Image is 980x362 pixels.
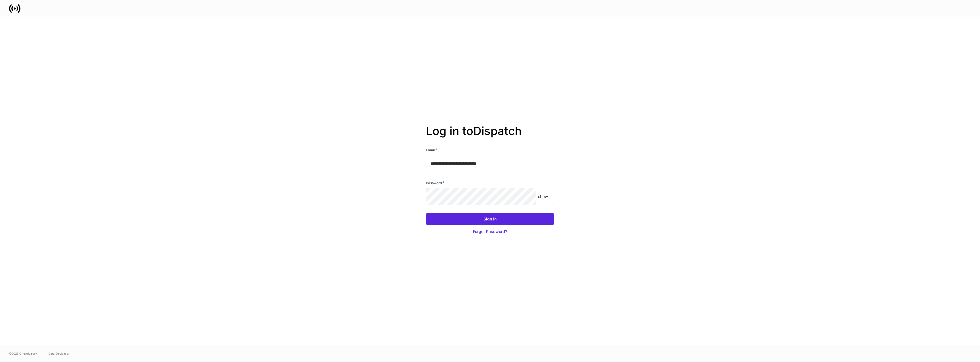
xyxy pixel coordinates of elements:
[48,351,70,356] a: Data Disclaimer
[538,194,548,199] p: show
[426,213,554,225] button: Sign In
[473,229,507,234] div: Forgot Password?
[426,147,437,153] h6: Email
[483,216,497,222] div: Sign In
[426,124,554,147] h2: Log in to Dispatch
[426,225,554,238] button: Forgot Password?
[9,351,37,356] span: © 2025 OneAdvisory
[426,180,444,186] h6: Password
